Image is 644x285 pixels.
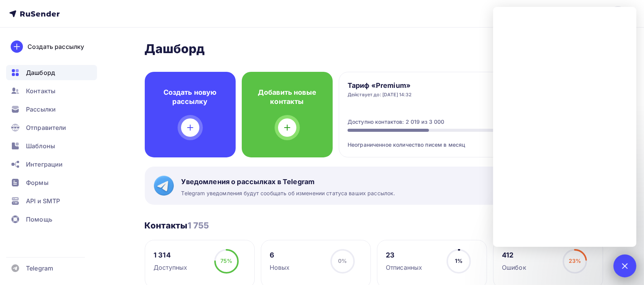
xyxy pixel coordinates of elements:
span: Помощь [26,215,52,224]
span: Контакты [26,86,55,96]
span: 1 755 [188,220,209,230]
span: Шаблоны [26,141,55,151]
span: Интеграции [26,160,63,169]
a: Формы [6,175,97,190]
h4: Добавить новые контакты [254,88,320,106]
span: Telegram [26,264,53,273]
span: API и SMTP [26,196,60,206]
div: Неограниченное количество писем в месяц [348,132,594,149]
h4: Тариф «Premium» [348,81,412,90]
span: Рассылки [26,105,56,114]
div: 23 [386,251,422,260]
span: Отправители [26,123,66,132]
div: 412 [502,251,526,260]
a: Отправители [6,120,97,135]
span: 1% [455,257,463,264]
span: Дашборд [26,68,55,77]
span: 0% [338,257,347,264]
div: Доступно контактов: 2 019 из 3 000 [348,118,445,126]
a: Рассылки [6,102,97,117]
div: Действует до: [DATE] 14:32 [348,92,412,98]
h4: Создать новую рассылку [157,88,223,106]
a: [EMAIL_ADDRESS][DOMAIN_NAME] [512,6,635,21]
div: Новых [270,263,290,272]
a: Шаблоны [6,138,97,154]
h2: Дашборд [145,41,603,57]
div: Отписанных [386,263,422,272]
div: Доступных [154,263,187,272]
span: 75% [220,257,232,264]
span: Telegram уведомления будут сообщать об изменении статуса ваших рассылок. [181,189,395,197]
h3: Контакты [145,220,209,231]
div: Ошибок [502,263,526,272]
div: 6 [270,251,290,260]
a: Контакты [6,83,97,99]
a: Дашборд [6,65,97,80]
span: Уведомления о рассылках в Telegram [181,177,395,186]
div: 1 314 [154,251,187,260]
span: 23% [569,257,581,264]
div: Создать рассылку [28,42,84,51]
span: Формы [26,178,49,187]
